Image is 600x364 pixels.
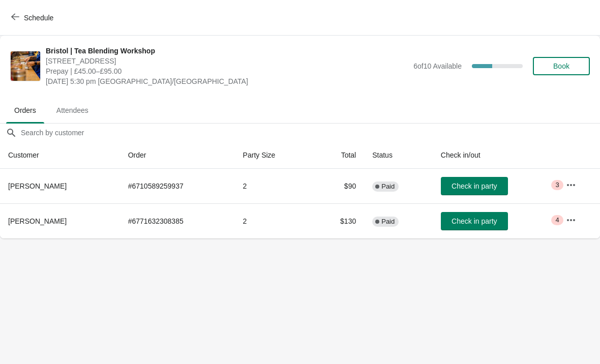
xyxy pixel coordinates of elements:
[120,203,235,238] td: # 6771632308385
[452,182,497,190] span: Check in party
[533,57,590,75] button: Book
[235,169,313,203] td: 2
[6,101,44,119] span: Orders
[313,169,364,203] td: $90
[381,218,395,226] span: Paid
[48,101,97,119] span: Attendees
[46,46,408,56] span: Bristol | Tea Blending Workshop
[553,62,569,70] span: Book
[24,14,53,22] span: Schedule
[413,62,462,70] span: 6 of 10 Available
[8,217,67,225] span: [PERSON_NAME]
[441,177,508,195] button: Check in party
[46,56,408,66] span: [STREET_ADDRESS]
[452,217,497,225] span: Check in party
[555,181,559,189] span: 3
[235,142,313,169] th: Party Size
[120,142,235,169] th: Order
[5,9,62,27] button: Schedule
[8,182,67,190] span: [PERSON_NAME]
[313,203,364,238] td: $130
[11,51,40,81] img: Bristol | Tea Blending Workshop
[46,76,408,86] span: [DATE] 5:30 pm [GEOGRAPHIC_DATA]/[GEOGRAPHIC_DATA]
[20,124,600,142] input: Search by customer
[313,142,364,169] th: Total
[120,169,235,203] td: # 6710589259937
[555,216,559,224] span: 4
[433,142,558,169] th: Check in/out
[235,203,313,238] td: 2
[441,212,508,230] button: Check in party
[381,183,395,191] span: Paid
[46,66,408,76] span: Prepay | £45.00–£95.00
[364,142,433,169] th: Status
